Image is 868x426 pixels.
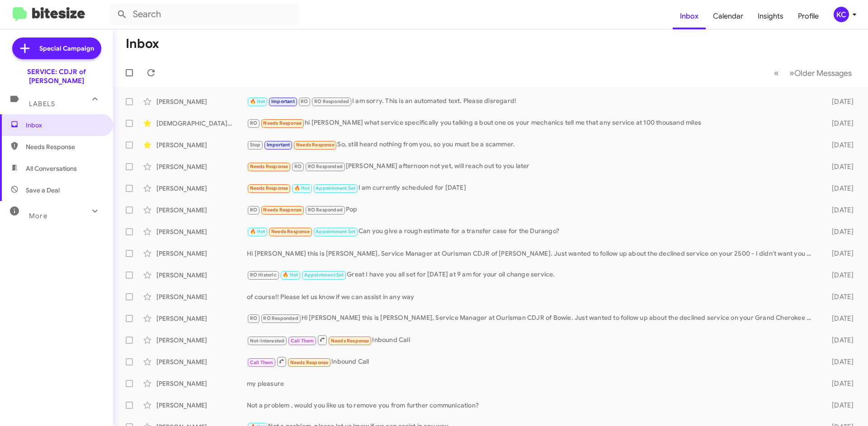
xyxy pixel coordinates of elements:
[26,121,103,130] span: Inbox
[834,7,849,22] div: KC
[247,96,817,107] div: I am sorry. This is an automated text. Please disregard!
[156,227,247,236] div: [PERSON_NAME]
[250,338,285,344] span: Not-Interested
[769,64,784,82] button: Previous
[247,379,817,388] div: my pleasure
[263,207,302,213] span: Needs Response
[283,272,298,278] span: 🔥 Hot
[12,37,101,59] a: Special Campaign
[706,3,750,29] a: Calendar
[791,3,826,29] a: Profile
[817,314,861,323] div: [DATE]
[156,162,247,171] div: [PERSON_NAME]
[294,164,302,169] span: RO
[817,271,861,280] div: [DATE]
[247,249,817,258] div: Hi [PERSON_NAME] this is [PERSON_NAME], Service Manager at Ourisman CDJR of [PERSON_NAME]. Just w...
[250,360,274,365] span: Call Them
[250,185,288,191] span: Needs Response
[156,97,247,106] div: [PERSON_NAME]
[250,315,257,321] span: RO
[291,338,314,344] span: Call Them
[247,226,817,237] div: Can you give a rough estimate for a transfer case for the Durango?
[308,207,343,213] span: RO Responded
[247,313,817,323] div: Hi [PERSON_NAME] this is [PERSON_NAME], Service Manager at Ourisman CDJR of Bowie. Just wanted to...
[26,186,60,195] span: Save a Deal
[316,185,355,191] span: Appointment Set
[156,249,247,258] div: [PERSON_NAME]
[769,64,857,82] nav: Page navigation example
[817,336,861,345] div: [DATE]
[26,142,103,151] span: Needs Response
[817,206,861,215] div: [DATE]
[817,97,861,106] div: [DATE]
[304,272,344,278] span: Appointment Set
[247,140,817,150] div: So, still heard nothing from you, so you must be a scammer.
[250,98,265,104] span: 🔥 Hot
[784,64,857,82] button: Next
[267,142,290,148] span: Important
[156,379,247,388] div: [PERSON_NAME]
[331,338,369,344] span: Needs Response
[290,360,329,365] span: Needs Response
[29,212,47,220] span: More
[263,315,298,321] span: RO Responded
[156,401,247,410] div: [PERSON_NAME]
[263,120,302,126] span: Needs Response
[250,207,257,213] span: RO
[296,142,335,148] span: Needs Response
[156,292,247,301] div: [PERSON_NAME]
[247,270,817,280] div: Great I have you all set for [DATE] at 9 am for your oil change service.
[817,184,861,193] div: [DATE]
[156,119,247,128] div: [DEMOGRAPHIC_DATA][PERSON_NAME]
[247,401,817,410] div: Not a problem , would you like us to remove you from further communication?
[247,292,817,301] div: of course!! Please let us know if we can assist in any way
[308,164,343,169] span: RO Responded
[247,118,817,128] div: hi [PERSON_NAME] what service specifically you talking a bout one os your mechanics tell me that ...
[156,140,247,150] div: [PERSON_NAME]
[817,401,861,410] div: [DATE]
[156,206,247,215] div: [PERSON_NAME]
[247,183,817,193] div: I am currently scheduled for [DATE]
[817,227,861,236] div: [DATE]
[126,37,159,51] h1: Inbox
[271,98,295,104] span: Important
[156,357,247,366] div: [PERSON_NAME]
[156,336,247,345] div: [PERSON_NAME]
[774,67,779,79] span: «
[294,185,310,191] span: 🔥 Hot
[26,164,77,173] span: All Conversations
[817,249,861,258] div: [DATE]
[789,67,794,79] span: »
[271,229,310,234] span: Needs Response
[794,68,852,78] span: Older Messages
[250,164,288,169] span: Needs Response
[250,272,277,278] span: RO Historic
[247,334,817,346] div: Inbound Call
[250,229,265,234] span: 🔥 Hot
[826,7,858,22] button: KC
[247,356,817,367] div: Inbound Call
[247,161,817,172] div: [PERSON_NAME] afternoon not yet, will reach out to you later
[314,98,349,104] span: RO Responded
[156,271,247,280] div: [PERSON_NAME]
[673,3,706,29] a: Inbox
[29,100,55,108] span: Labels
[817,140,861,150] div: [DATE]
[817,292,861,301] div: [DATE]
[247,205,817,215] div: Pop
[109,4,299,25] input: Search
[817,379,861,388] div: [DATE]
[250,142,261,148] span: Stop
[250,120,257,126] span: RO
[301,98,308,104] span: RO
[39,44,94,53] span: Special Campaign
[316,229,355,234] span: Appointment Set
[817,162,861,171] div: [DATE]
[750,3,791,29] a: Insights
[156,314,247,323] div: [PERSON_NAME]
[156,184,247,193] div: [PERSON_NAME]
